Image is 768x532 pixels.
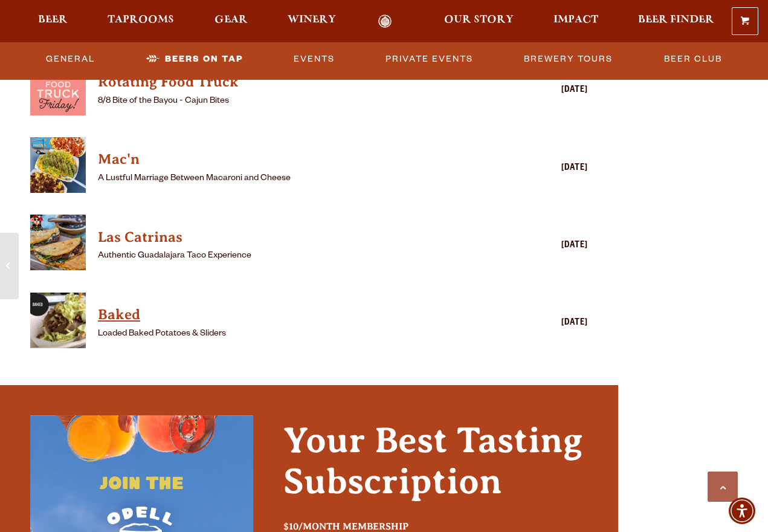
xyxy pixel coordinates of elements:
[98,228,485,247] h4: Las Catrinas
[444,15,514,25] span: Our Story
[553,15,598,25] span: Impact
[98,172,485,186] p: A Lustful Marriage Between Macaroni and Cheese
[30,293,86,348] img: thumbnail food truck
[207,15,256,28] a: Gear
[381,45,478,73] a: Private Events
[100,15,182,28] a: Taprooms
[141,45,248,73] a: Beers on Tap
[98,70,485,94] a: View Rotating Food Truck details (opens in a new window)
[280,15,344,28] a: Winery
[98,249,485,264] p: Authentic Guadalajara Taco Experience
[30,293,86,355] a: View Baked details (opens in a new window)
[491,161,588,176] div: [DATE]
[436,15,521,28] a: Our Story
[30,215,86,270] img: thumbnail food truck
[289,45,340,73] a: Events
[30,15,76,28] a: Beer
[659,45,727,73] a: Beer Club
[98,303,485,327] a: View Baked details (opens in a new window)
[215,15,248,25] span: Gear
[491,83,588,98] div: [DATE]
[98,305,485,325] h4: Baked
[98,73,485,92] h4: Rotating Food Truck
[41,45,100,73] a: General
[98,148,485,172] a: View Mac'n details (opens in a new window)
[98,150,485,169] h4: Mac'n
[491,316,588,331] div: [DATE]
[491,239,588,253] div: [DATE]
[638,15,714,25] span: Beer Finder
[30,215,86,277] a: View Las Catrinas details (opens in a new window)
[708,472,738,502] a: Scroll to top
[98,94,485,109] p: 8/8 Bite of the Bayou - Cajun Bites
[98,327,485,342] p: Loaded Baked Potatoes & Sliders
[30,137,86,199] a: View Mac'n details (opens in a new window)
[519,45,618,73] a: Brewery Tours
[98,225,485,250] a: View Las Catrinas details (opens in a new window)
[108,15,174,25] span: Taprooms
[630,15,722,28] a: Beer Finder
[288,15,336,25] span: Winery
[30,60,86,115] img: thumbnail food truck
[30,137,86,193] img: thumbnail food truck
[363,15,408,28] a: Odell Home
[729,498,755,524] div: Accessibility Menu
[30,60,86,122] a: View Rotating Food Truck details (opens in a new window)
[283,420,588,514] h2: Your Best Tasting Subscription
[38,15,68,25] span: Beer
[546,15,606,28] a: Impact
